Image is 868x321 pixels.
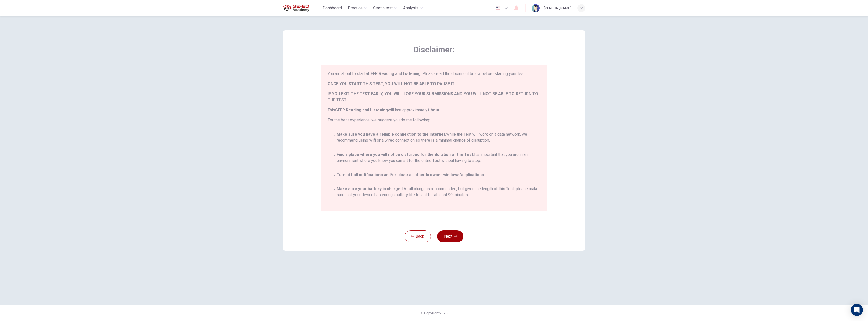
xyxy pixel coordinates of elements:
img: en [495,6,501,10]
button: Practice [346,4,369,13]
span: ONCE YOU START THIS TEST, YOU WILL NOT BE ABLE TO PAUSE IT. [328,81,540,87]
span: You are about to start a . Please read the document below before starting your test. [328,71,540,77]
span: Dashboard [323,5,342,11]
img: Profile picture [532,4,540,12]
strong: CEFR Reading and Listening [335,108,388,112]
button: Dashboard [321,4,344,13]
span: Disclaimer: [321,44,547,55]
button: Analysis [401,4,425,13]
strong: 1 hour. [427,108,440,112]
button: Start a test [371,4,399,13]
span: Start a test [373,5,393,11]
span: Analysis [403,5,418,11]
span: It’s important that you are in an environment where you know you can sit for the entire Test with... [337,152,540,164]
span: IF YOU EXIT THE TEST EARLY, YOU WILL LOSE YOUR SUBMISSIONS AND YOU WILL NOT BE ABLE TO RETURN TO ... [328,91,540,103]
span: While the Test will work on a data network, we recommend using Wifi or a wired connection so ther... [337,131,540,143]
img: SE-ED Academy logo [283,3,309,13]
strong: Find a place where you will not be disturbed for the duration of the Test. [337,152,474,157]
strong: Make sure your battery is charged. [337,186,404,191]
span: For the best experience, we suggest you do the following: [328,117,540,123]
span: © Copyright 2025 [420,311,448,315]
button: Next [437,230,463,242]
div: [PERSON_NAME] [544,5,571,11]
span: This will last approximately [328,107,540,113]
div: Open Intercom Messenger [851,304,863,316]
a: SE-ED Academy logo [283,3,321,13]
strong: Turn off all notifications and/or close all other browser windows/applications. [337,172,485,177]
span: Practice [348,5,363,11]
span: A full charge is recommended, but given the length of this Test, please make sure that your devic... [337,186,540,198]
button: Back [405,230,431,242]
strong: CEFR Reading and Listening [368,71,421,76]
strong: Make sure you have a reliable connection to the internet. [337,132,446,137]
